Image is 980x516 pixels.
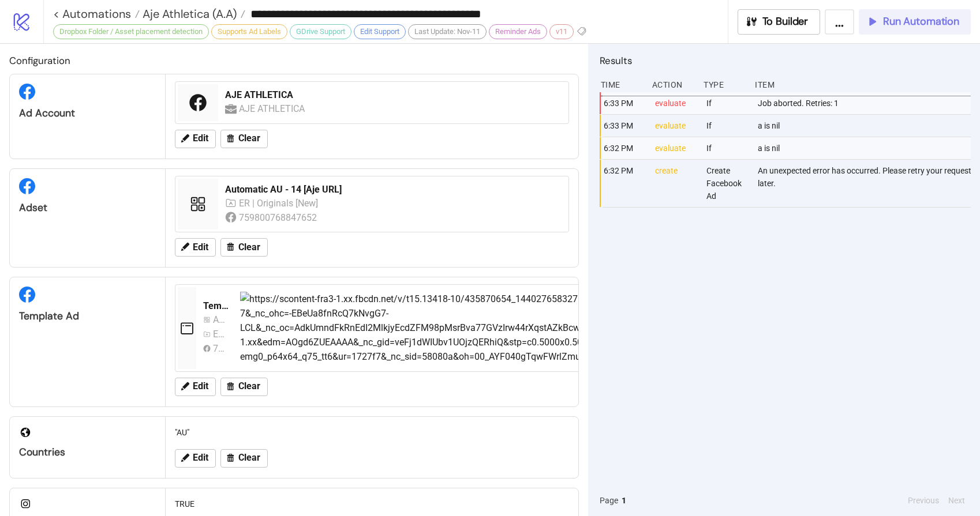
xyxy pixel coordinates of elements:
a: Aje Athletica (A.A) [140,8,245,20]
h2: Configuration [9,53,579,68]
div: AJE ATHLETICA [225,89,562,101]
div: 6:33 PM [603,92,646,114]
div: Automatic AU 7 [213,312,226,327]
div: TRUE [170,493,574,515]
button: Run Automation [859,9,971,35]
div: Edit Support [354,24,406,39]
div: Ad Account [19,107,156,120]
span: To Builder [762,15,809,28]
div: 6:33 PM [603,115,646,137]
div: evaluate [654,137,697,159]
span: Aje Athletica (A.A) [140,6,237,21]
img: https://scontent-fra3-1.xx.fbcdn.net/v/t15.13418-10/435870654_1440276583275395_612712012732752369... [240,292,844,364]
div: GDrive Support [290,24,351,39]
button: Clear [220,378,268,396]
div: Dropbox Folder / Asset placement detection [53,24,209,39]
div: If [705,137,749,159]
div: Job aborted. Retries: 1 [757,92,974,114]
span: Edit [193,453,208,463]
button: 1 [618,494,630,507]
button: Edit [175,449,216,468]
button: Edit [175,378,216,396]
span: Edit [193,242,208,253]
div: Type [702,74,746,96]
div: Template Ad [19,310,156,323]
div: Action [651,74,694,96]
div: AJE ATHLETICA [239,101,307,116]
div: ER | Originals [New] [239,196,320,210]
button: Edit [175,130,216,148]
span: Clear [238,453,260,463]
span: Edit [193,381,208,391]
span: Edit [193,133,208,144]
div: Last Update: Nov-11 [408,24,487,39]
button: Clear [220,449,268,468]
a: < Automations [53,8,140,20]
div: Adset [19,201,156,214]
span: Run Automation [883,15,959,28]
div: 6:32 PM [603,160,646,207]
div: v11 [549,24,574,39]
div: 759800768847652 [239,210,319,225]
button: Previous [904,494,942,507]
div: 759800768847652 [213,341,226,356]
div: create [654,160,697,207]
div: evaluate [654,115,697,137]
div: a is nil [757,115,974,137]
div: a is nil [757,137,974,159]
span: Clear [238,242,260,253]
div: Automatic AU - 14 [Aje URL] [225,183,562,196]
div: Countries [19,446,156,459]
div: If [705,92,749,114]
div: An unexpected error has occurred. Please retry your request later. [757,160,974,207]
button: Next [945,494,968,507]
div: Create Facebook Ad [705,160,749,207]
button: Edit [175,238,216,257]
h2: Results [600,53,971,68]
span: Clear [238,133,260,144]
span: Page [600,494,618,507]
button: ... [825,9,854,35]
div: Item [754,74,971,96]
button: Clear [220,238,268,257]
div: Reminder Ads [489,24,547,39]
button: To Builder [738,9,821,35]
div: evaluate [654,92,697,114]
div: If [705,115,749,137]
div: ER | Originals [New] [213,327,226,341]
div: Template Kitchn2 [203,300,231,312]
div: "AU" [170,421,574,443]
span: Clear [238,381,260,391]
button: Clear [220,130,268,148]
div: 6:32 PM [603,137,646,159]
div: Supports Ad Labels [211,24,287,39]
div: Time [600,74,643,96]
